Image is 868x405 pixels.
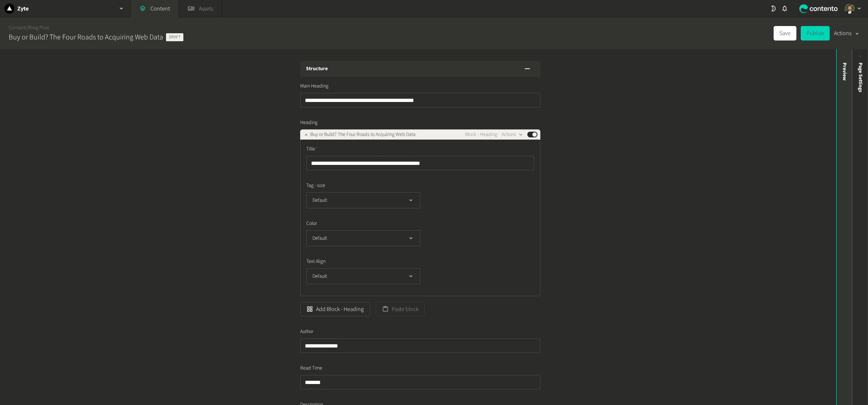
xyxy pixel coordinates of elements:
[502,130,523,139] button: Actions
[9,32,163,43] h2: Buy or Build? The Four Roads to Acquiring Web Data
[306,145,318,153] span: Title
[300,302,370,316] button: Add Block - Heading
[9,24,26,31] a: Content
[465,131,497,138] span: Block - Heading
[26,24,28,31] span: /
[28,24,49,31] a: Blog Post
[306,268,420,284] button: Default
[844,4,855,14] img: Arnold Alexander
[306,182,325,189] span: Tag - size
[300,364,322,372] span: Read Time
[4,4,14,14] img: Zyte
[310,131,416,138] span: Buy or Build? The Four Roads to Acquiring Web Data
[306,65,328,73] h3: Structure
[306,192,420,208] button: Default
[376,302,425,316] button: Paste block
[774,26,796,40] button: Save
[166,33,183,41] span: Draft
[306,258,325,265] span: Text Align
[300,119,318,127] span: Heading
[834,26,859,40] button: Actions
[857,63,864,92] span: Page Settings
[17,4,29,13] h2: Zyte
[300,328,313,336] span: Author
[306,230,420,246] button: Default
[841,63,848,81] div: Preview
[801,26,830,40] button: Publish
[300,82,328,90] span: Main Heading
[306,220,317,227] span: Color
